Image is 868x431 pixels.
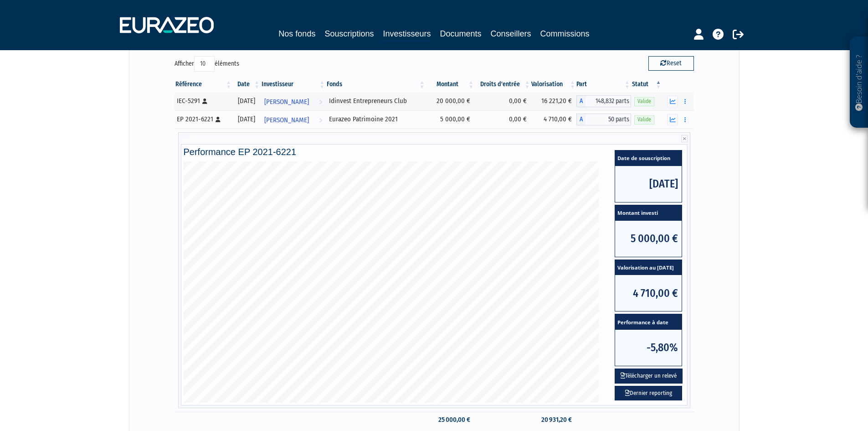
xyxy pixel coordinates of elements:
[236,114,257,124] div: [DATE]
[615,369,683,384] button: Télécharger un relevé
[576,77,631,92] th: Part: activer pour trier la colonne par ordre croissant
[383,27,431,42] a: Investisseurs
[264,93,309,110] span: [PERSON_NAME]
[854,42,864,124] p: Besoin d'aide ?
[177,96,230,106] div: IEC-5291
[216,117,221,122] i: [Français] Personne physique
[175,77,233,92] th: Référence : activer pour trier la colonne par ordre croissant
[426,77,475,92] th: Montant: activer pour trier la colonne par ordre croissant
[648,56,694,71] button: Reset
[426,110,475,129] td: 5 000,00 €
[261,110,326,129] a: [PERSON_NAME]
[615,260,682,275] span: Valorisation au [DATE]
[278,27,315,40] a: Nos fonds
[615,151,682,166] span: Date de souscription
[175,56,239,72] label: Afficher éléments
[202,99,207,104] i: [Français] Personne physique
[615,314,682,330] span: Performance à date
[634,97,654,106] span: Valide
[426,412,475,428] td: 25 000,00 €
[326,77,426,92] th: Fonds: activer pour trier la colonne par ordre croissant
[531,77,577,92] th: Valorisation: activer pour trier la colonne par ordre croissant
[329,114,422,124] div: Eurazeo Patrimoine 2021
[615,275,682,311] span: 4 710,00 €
[261,92,326,110] a: [PERSON_NAME]
[540,27,590,40] a: Commissions
[264,112,309,129] span: [PERSON_NAME]
[475,77,531,92] th: Droits d'entrée: activer pour trier la colonne par ordre croissant
[531,92,577,110] td: 16 221,20 €
[319,93,322,110] i: Voir l'investisseur
[576,95,631,107] div: A - Idinvest Entrepreneurs Club
[475,92,531,110] td: 0,00 €
[120,17,214,33] img: 1732889491-logotype_eurazeo_blanc_rvb.png
[615,221,682,257] span: 5 000,00 €
[440,27,482,40] a: Documents
[184,147,685,157] h4: Performance EP 2021-6221
[576,114,586,125] span: A
[531,412,577,428] td: 20 931,20 €
[232,77,261,92] th: Date: activer pour trier la colonne par ordre croissant
[634,115,654,124] span: Valide
[576,114,631,125] div: A - Eurazeo Patrimoine 2021
[475,110,531,129] td: 0,00 €
[426,92,475,110] td: 20 000,00 €
[586,95,631,107] span: 148,832 parts
[319,112,322,129] i: Voir l'investisseur
[324,27,374,40] a: Souscriptions
[177,114,230,124] div: EP 2021-6221
[615,166,682,202] span: [DATE]
[615,330,682,366] span: -5,80%
[491,27,531,40] a: Conseillers
[576,95,586,107] span: A
[586,114,631,125] span: 50 parts
[615,205,682,221] span: Montant investi
[329,96,422,106] div: Idinvest Entrepreneurs Club
[615,386,682,401] a: Dernier reporting
[631,77,663,92] th: Statut : activer pour trier la colonne par ordre d&eacute;croissant
[194,56,215,72] select: Afficheréléments
[261,77,326,92] th: Investisseur: activer pour trier la colonne par ordre croissant
[236,96,257,106] div: [DATE]
[531,110,577,129] td: 4 710,00 €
